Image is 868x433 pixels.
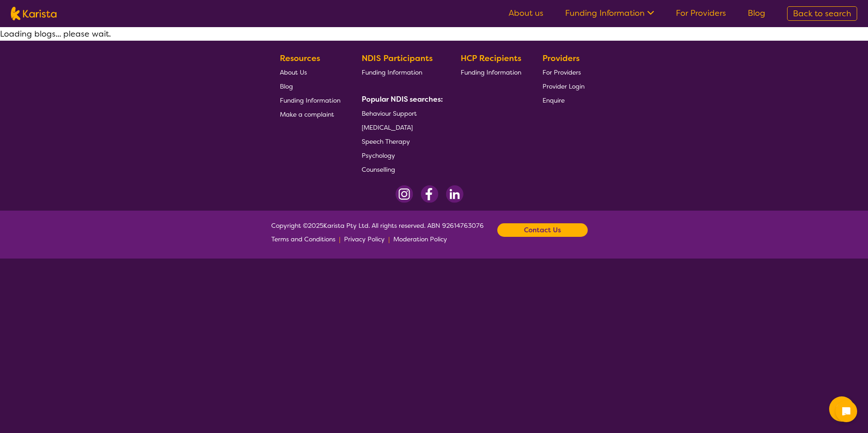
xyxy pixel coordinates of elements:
[362,165,395,174] span: Counselling
[829,396,854,422] button: Channel Menu
[362,148,439,162] a: Psychology
[542,65,585,79] a: For Providers
[388,232,390,246] p: |
[396,185,413,203] img: Instagram
[509,8,543,19] a: About us
[362,94,443,104] b: Popular NDIS searches:
[362,106,439,120] a: Behaviour Support
[280,53,320,64] b: Resources
[11,7,57,20] img: Karista logo
[344,235,385,243] span: Privacy Policy
[461,53,521,64] b: HCP Recipients
[362,151,395,160] span: Psychology
[362,68,422,76] span: Funding Information
[676,8,726,19] a: For Providers
[787,6,857,21] a: Back to search
[280,68,307,76] span: About Us
[748,8,765,19] a: Blog
[362,53,433,64] b: NDIS Participants
[271,232,335,246] a: Terms and Conditions
[420,185,439,203] img: Facebook
[446,185,463,203] img: LinkedIn
[393,232,447,246] a: Moderation Policy
[524,223,561,237] b: Contact Us
[280,79,340,93] a: Blog
[271,235,335,243] span: Terms and Conditions
[280,93,340,107] a: Funding Information
[280,96,340,104] span: Funding Information
[565,8,654,19] a: Funding Information
[362,109,417,118] span: Behaviour Support
[362,162,439,176] a: Counselling
[362,137,410,146] span: Speech Therapy
[542,93,585,107] a: Enquire
[362,65,439,79] a: Funding Information
[271,219,484,246] span: Copyright © 2025 Karista Pty Ltd. All rights reserved. ABN 92614763076
[542,82,585,90] span: Provider Login
[280,82,293,90] span: Blog
[362,123,413,132] span: [MEDICAL_DATA]
[339,232,340,246] p: |
[393,235,447,243] span: Moderation Policy
[280,65,340,79] a: About Us
[542,96,565,104] span: Enquire
[542,79,585,93] a: Provider Login
[793,8,851,19] span: Back to search
[280,110,334,118] span: Make a complaint
[362,120,439,134] a: [MEDICAL_DATA]
[461,65,521,79] a: Funding Information
[280,107,340,121] a: Make a complaint
[461,68,521,76] span: Funding Information
[344,232,385,246] a: Privacy Policy
[362,134,439,148] a: Speech Therapy
[542,68,581,76] span: For Providers
[542,53,580,64] b: Providers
